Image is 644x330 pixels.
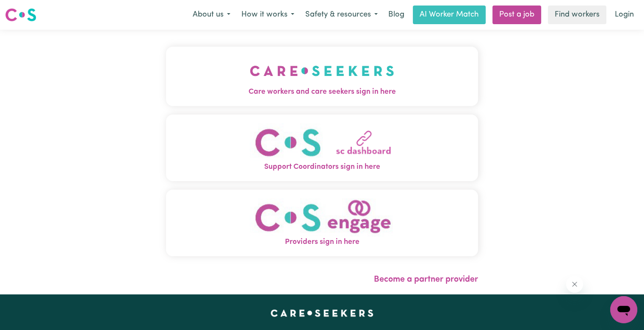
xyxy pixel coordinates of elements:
[5,5,36,25] a: Careseekers logo
[5,7,36,22] img: Careseekers logo
[300,6,383,24] button: Safety & resources
[166,190,478,256] button: Providers sign in here
[566,276,583,293] iframe: Close message
[413,6,486,24] a: AI Worker Match
[166,87,478,98] span: Care workers and care seekers sign in here
[548,6,606,24] a: Find workers
[492,6,541,24] a: Post a job
[5,6,51,13] span: Need any help?
[383,6,409,24] a: Blog
[187,6,236,24] button: About us
[166,47,478,106] button: Care workers and care seekers sign in here
[236,6,300,24] button: How it works
[166,237,478,248] span: Providers sign in here
[166,115,478,181] button: Support Coordinators sign in here
[271,310,373,316] a: Careseekers home page
[610,6,639,24] a: Login
[610,296,637,323] iframe: Button to launch messaging window
[374,275,478,284] a: Become a partner provider
[166,162,478,173] span: Support Coordinators sign in here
